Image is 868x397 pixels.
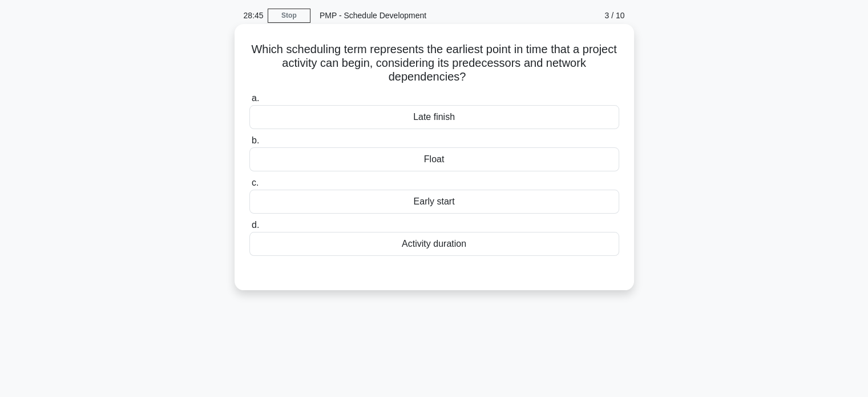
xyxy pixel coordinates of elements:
[500,4,633,27] div: 3 / 10
[249,147,619,171] div: Float
[248,42,620,85] h5: Which scheduling term represents the earliest point in time that a project activity can begin, co...
[252,93,259,103] span: a.
[249,232,619,256] div: Activity duration
[310,4,500,27] div: PMP - Schedule Development
[235,4,268,27] div: 28:45
[268,9,310,23] a: Stop
[252,135,259,145] span: b.
[249,190,619,214] div: Early start
[252,178,259,187] span: c.
[249,105,619,129] div: Late finish
[252,220,259,230] span: d.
